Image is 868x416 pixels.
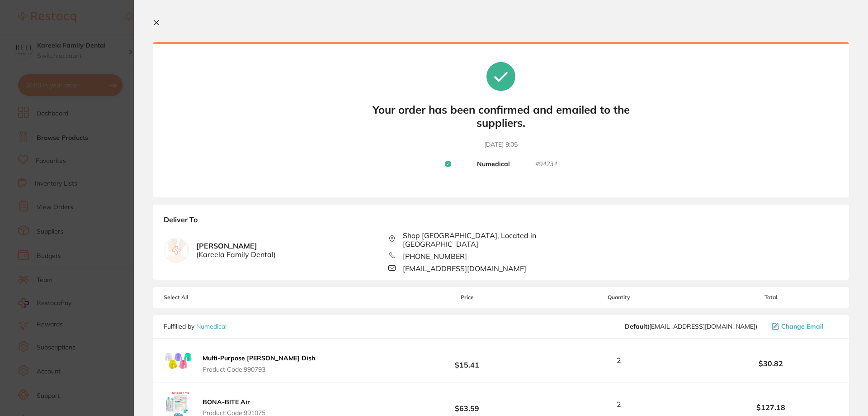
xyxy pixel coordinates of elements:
[535,294,703,301] span: Quantity
[535,160,557,168] small: # 94234
[403,231,613,248] span: Shop [GEOGRAPHIC_DATA], Located in [GEOGRAPHIC_DATA]
[203,354,315,362] b: Multi-Purpose [PERSON_NAME] Dish
[403,264,526,273] span: [EMAIL_ADDRESS][DOMAIN_NAME]
[164,294,254,301] span: Select All
[365,103,637,129] b: Your order has been confirmed and emailed to the suppliers.
[203,398,250,406] b: BONA-BITE Air
[400,352,534,369] b: $15.41
[625,322,647,330] b: Default
[625,323,757,330] span: orders@numedical.com.au
[703,294,838,301] span: Total
[477,160,510,168] b: Numedical
[400,396,534,413] b: $63.59
[164,323,226,330] p: Fulfilled by
[164,346,193,375] img: ODllYTdmbA
[203,366,315,373] span: Product Code: 990793
[200,354,318,373] button: Multi-Purpose [PERSON_NAME] Dish Product Code:990793
[769,322,838,330] button: Change Email
[781,323,824,330] span: Change Email
[196,242,276,258] b: [PERSON_NAME]
[403,252,467,260] span: [PHONE_NUMBER]
[703,359,838,368] b: $30.82
[617,356,621,364] span: 2
[196,250,276,258] span: ( Kareela Family Dental )
[164,215,838,231] b: Deliver To
[196,322,226,330] a: Numedical
[617,400,621,408] span: 2
[703,403,838,411] b: $127.18
[164,238,189,263] img: empty.jpg
[400,294,534,301] span: Price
